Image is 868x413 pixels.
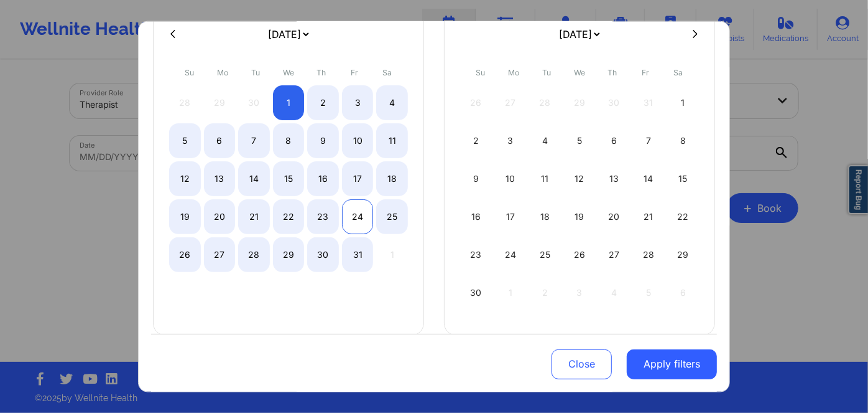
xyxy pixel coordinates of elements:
[342,161,374,196] div: Fri Oct 17 2025
[529,237,561,272] div: Tue Nov 25 2025
[273,237,305,272] div: Wed Oct 29 2025
[633,237,665,272] div: Fri Nov 28 2025
[598,199,630,234] div: Thu Nov 20 2025
[564,123,596,158] div: Wed Nov 05 2025
[273,123,305,158] div: Wed Oct 08 2025
[552,349,612,379] button: Close
[238,161,270,196] div: Tue Oct 14 2025
[342,237,374,272] div: Fri Oct 31 2025
[598,123,630,158] div: Thu Nov 06 2025
[273,199,305,234] div: Wed Oct 22 2025
[376,85,408,120] div: Sat Oct 04 2025
[307,161,339,196] div: Thu Oct 16 2025
[642,67,649,77] abbr: Friday
[238,199,270,234] div: Tue Oct 21 2025
[667,123,699,158] div: Sat Nov 08 2025
[283,67,294,77] abbr: Wednesday
[273,161,305,196] div: Wed Oct 15 2025
[204,123,236,158] div: Mon Oct 06 2025
[307,237,339,272] div: Thu Oct 30 2025
[342,123,374,158] div: Fri Oct 10 2025
[185,67,195,77] abbr: Sunday
[667,237,699,272] div: Sat Nov 29 2025
[204,199,236,234] div: Mon Oct 20 2025
[495,123,527,158] div: Mon Nov 03 2025
[627,349,717,379] button: Apply filters
[317,67,326,77] abbr: Thursday
[608,67,617,77] abbr: Thursday
[383,67,392,77] abbr: Saturday
[574,67,585,77] abbr: Wednesday
[529,199,561,234] div: Tue Nov 18 2025
[542,67,551,77] abbr: Tuesday
[460,161,492,196] div: Sun Nov 09 2025
[307,85,339,120] div: Thu Oct 02 2025
[376,161,408,196] div: Sat Oct 18 2025
[564,199,596,234] div: Wed Nov 19 2025
[564,237,596,272] div: Wed Nov 26 2025
[251,67,260,77] abbr: Tuesday
[342,85,374,120] div: Fri Oct 03 2025
[529,123,561,158] div: Tue Nov 04 2025
[238,237,270,272] div: Tue Oct 28 2025
[238,123,270,158] div: Tue Oct 07 2025
[460,275,492,310] div: Sun Nov 30 2025
[476,67,486,77] abbr: Sunday
[598,161,630,196] div: Thu Nov 13 2025
[307,199,339,234] div: Thu Oct 23 2025
[460,237,492,272] div: Sun Nov 23 2025
[564,161,596,196] div: Wed Nov 12 2025
[667,199,699,234] div: Sat Nov 22 2025
[508,67,519,77] abbr: Monday
[633,123,665,158] div: Fri Nov 07 2025
[667,85,699,120] div: Sat Nov 01 2025
[529,161,561,196] div: Tue Nov 11 2025
[460,123,492,158] div: Sun Nov 02 2025
[376,123,408,158] div: Sat Oct 11 2025
[217,67,228,77] abbr: Monday
[169,237,201,272] div: Sun Oct 26 2025
[495,199,527,234] div: Mon Nov 17 2025
[204,237,236,272] div: Mon Oct 27 2025
[169,161,201,196] div: Sun Oct 12 2025
[667,161,699,196] div: Sat Nov 15 2025
[307,123,339,158] div: Thu Oct 09 2025
[204,161,236,196] div: Mon Oct 13 2025
[169,199,201,234] div: Sun Oct 19 2025
[351,67,358,77] abbr: Friday
[169,123,201,158] div: Sun Oct 05 2025
[633,161,665,196] div: Fri Nov 14 2025
[674,67,683,77] abbr: Saturday
[460,199,492,234] div: Sun Nov 16 2025
[633,199,665,234] div: Fri Nov 21 2025
[273,85,305,120] div: Wed Oct 01 2025
[495,237,527,272] div: Mon Nov 24 2025
[495,161,527,196] div: Mon Nov 10 2025
[376,199,408,234] div: Sat Oct 25 2025
[342,199,374,234] div: Fri Oct 24 2025
[598,237,630,272] div: Thu Nov 27 2025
